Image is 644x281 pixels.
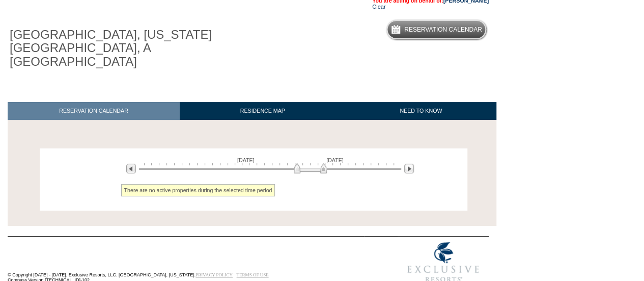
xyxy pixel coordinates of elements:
[404,27,482,33] h5: Reservation Calendar
[126,164,136,173] img: Previous
[372,4,385,10] a: Clear
[326,157,344,163] span: [DATE]
[237,157,255,163] span: [DATE]
[195,272,233,277] a: PRIVACY POLICY
[8,102,180,120] a: RESERVATION CALENDAR
[237,272,269,277] a: TERMS OF USE
[345,102,496,120] a: NEED TO KNOW
[404,164,414,173] img: Next
[121,184,275,196] div: There are no active properties during the selected time period
[8,26,236,70] h1: [GEOGRAPHIC_DATA], [US_STATE][GEOGRAPHIC_DATA], A [GEOGRAPHIC_DATA]
[180,102,346,120] a: RESIDENCE MAP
